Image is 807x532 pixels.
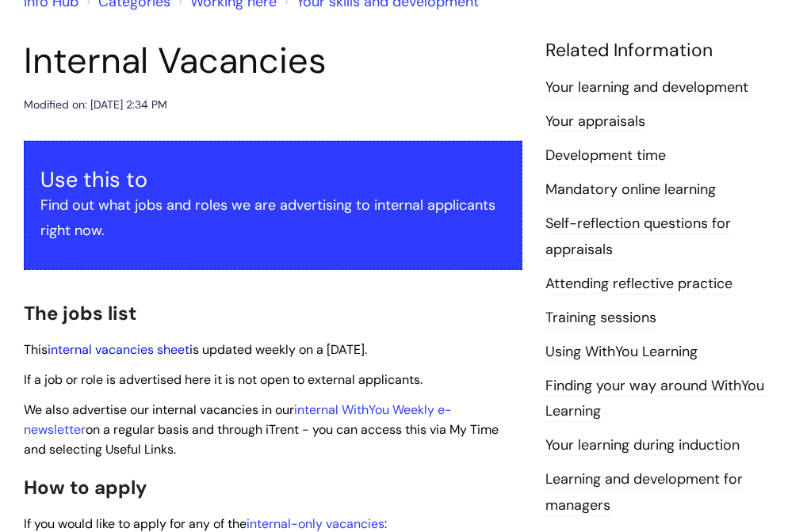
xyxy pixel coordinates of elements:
a: Training sessions [546,308,657,329]
span: This is updated weekly on a [DATE]. [24,341,367,358]
span: How to apply [24,475,147,500]
span: If a job or role is advertised here it is not open to external applicants. [24,371,423,388]
h3: Use this to [40,167,506,192]
span: The jobs list [24,301,136,325]
a: Using WithYou Learning [546,342,698,363]
h4: Related Information [546,40,783,62]
a: Your learning during induction [546,435,740,456]
a: Learning and development for managers [546,469,744,515]
a: Your learning and development [546,78,749,98]
a: internal vacancies sheet [48,341,189,358]
h1: Internal Vacancies [24,40,522,82]
p: Find out what jobs and roles we are advertising to internal applicants right now. [40,192,506,244]
a: Your appraisals [546,112,646,132]
a: Development time [546,146,667,166]
span: We also advertise our internal vacancies in our on a regular basis and through iTrent - you can a... [24,401,499,458]
a: internal-only vacancies [247,515,384,532]
div: Modified on: [DATE] 2:34 PM [24,95,167,115]
a: Finding your way around WithYou Learning [546,376,765,422]
a: Mandatory online learning [546,180,717,200]
a: internal WithYou Weekly e-newsletter [24,401,452,438]
a: Self-reflection questions for appraisals [546,214,732,260]
a: Attending reflective practice [546,274,733,294]
span: If you would like to apply for any of the : [24,515,387,532]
